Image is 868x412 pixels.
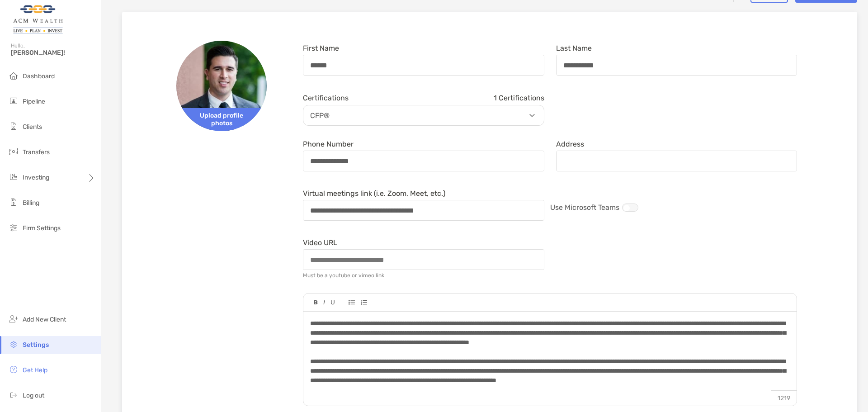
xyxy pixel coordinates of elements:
[303,44,339,52] label: First Name
[8,95,19,106] img: pipeline icon
[314,300,318,305] img: Editor control icon
[23,148,50,156] span: Transfers
[303,140,354,148] label: Phone Number
[306,110,546,121] p: CFP®
[23,199,39,207] span: Billing
[303,272,384,279] div: Must be a youtube or vimeo link
[349,300,355,305] img: Editor control icon
[23,224,61,232] span: Firm Settings
[8,389,19,400] img: logout icon
[8,313,19,324] img: add_new_client icon
[23,316,66,323] span: Add New Client
[330,300,335,305] img: Editor control icon
[11,4,65,36] img: Zoe Logo
[303,239,337,246] label: Video URL
[176,41,267,131] img: Avatar
[556,140,584,148] label: Address
[8,364,19,375] img: get-help icon
[303,94,544,102] div: Certifications
[8,121,19,132] img: clients icon
[23,123,42,131] span: Clients
[8,222,19,233] img: firm-settings icon
[8,339,19,350] img: settings icon
[303,189,445,197] label: Virtual meetings link (i.e. Zoom, Meet, etc.)
[23,341,49,349] span: Settings
[556,44,592,52] label: Last Name
[360,300,367,305] img: Editor control icon
[771,390,797,406] p: 1219
[494,94,544,102] span: 1 Certifications
[8,197,19,208] img: billing icon
[23,72,55,80] span: Dashboard
[323,300,325,305] img: Editor control icon
[23,392,44,399] span: Log out
[23,366,47,374] span: Get Help
[8,70,19,81] img: dashboard icon
[8,171,19,182] img: investing icon
[8,146,19,157] img: transfers icon
[23,174,49,181] span: Investing
[176,108,267,131] span: Upload profile photos
[550,203,619,212] span: Use Microsoft Teams
[11,49,95,57] span: [PERSON_NAME]!
[23,98,45,105] span: Pipeline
